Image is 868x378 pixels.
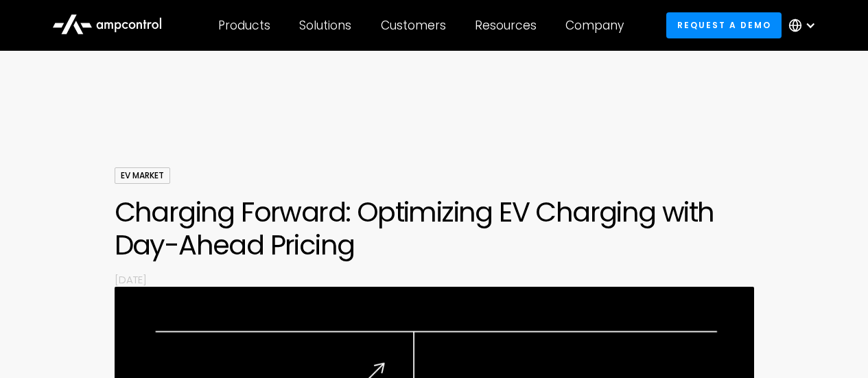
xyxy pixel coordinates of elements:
[299,18,351,33] div: Solutions
[475,18,537,33] div: Resources
[218,18,270,33] div: Products
[381,18,446,33] div: Customers
[115,272,754,287] p: [DATE]
[115,196,754,261] h1: Charging Forward: Optimizing EV Charging with Day-Ahead Pricing
[565,18,624,33] div: Company
[115,167,170,184] div: EV Market
[666,12,782,38] a: Request a demo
